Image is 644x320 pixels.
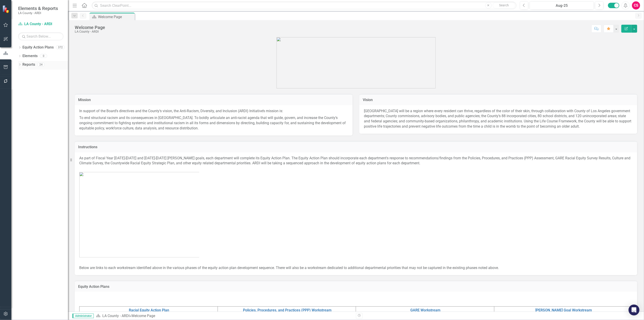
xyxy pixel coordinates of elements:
a: GARE Workstream [410,308,440,312]
a: Reports [22,62,35,67]
p: As part of Fiscal Year [DATE]-[DATE] and [DATE]-[DATE] [PERSON_NAME] goals, each department will ... [79,156,633,167]
a: LA County - ARDI [18,22,63,27]
img: mceclip0.png [79,172,199,257]
small: LA County - ARDI [18,11,58,15]
p: Below are links to each workstream identified above in the various phases of the equity action pl... [79,264,633,271]
img: ClearPoint Strategy [2,5,10,13]
span: Elements & Reports [18,6,58,11]
button: CS [632,1,640,10]
p: To end structural racism and its consequences in [GEOGRAPHIC_DATA]. To boldly articulate an anti-... [79,114,348,131]
h3: Mission [78,98,349,102]
div: 0 [40,54,47,58]
div: Welcome Page [98,14,134,20]
span: Search [499,3,509,7]
a: Equity Action Plans [22,45,54,50]
a: [PERSON_NAME] Goal Workstream [535,308,592,312]
div: LA County - ARDI [75,30,105,33]
input: Search ClearPoint... [92,2,517,10]
a: Racial Equity Action Plan [129,308,169,312]
p: In support of the Board’s directives and the County’s vision, the Anti-Racism, Diversity, and Inc... [79,109,348,115]
span: Administrator [72,314,94,318]
button: Aug-25 [530,1,594,10]
div: » [96,313,353,319]
div: 372 [56,46,65,49]
h3: Instructions [78,145,634,149]
img: 3CEO_Initiative%20Logos-ARDI_2023.png [276,37,436,88]
div: Welcome Page [131,314,155,318]
div: [GEOGRAPHIC_DATA] will be a region where every resident can thrive, regardless of the color of th... [364,109,633,129]
h3: Equity Action Plans [78,285,634,289]
div: 24 [37,63,45,66]
h3: Vision [363,98,634,102]
a: Elements [22,53,38,59]
input: Search Below... [18,32,63,40]
a: LA County - ARDI [102,314,130,318]
div: Open Intercom Messenger [629,305,639,315]
a: Policies, Procedures, and Practices (PPP) Workstream [243,308,332,312]
div: Welcome Page [75,25,105,30]
button: Search [493,2,515,9]
div: Aug-25 [531,3,592,8]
